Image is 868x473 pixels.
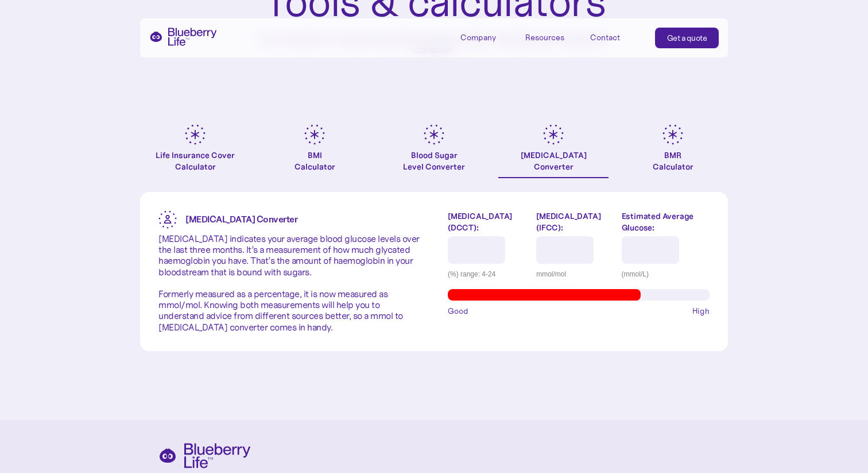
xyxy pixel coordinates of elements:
[692,305,710,317] span: High
[667,32,707,44] div: Get a quote
[653,149,693,172] div: BMR Calculator
[590,33,620,43] div: Contact
[460,33,496,43] div: Company
[536,268,613,280] div: mmol/mol
[498,124,609,178] a: [MEDICAL_DATA]Converter
[448,210,528,233] label: [MEDICAL_DATA] (DCCT):
[294,149,335,172] div: BMI Calculator
[259,124,370,178] a: BMICalculator
[525,28,577,47] div: Resources
[149,28,217,46] a: home
[448,268,528,280] div: (%) range: 4-24
[448,305,468,317] span: Good
[622,268,710,280] div: (mmol/L)
[140,124,250,178] a: Life Insurance Cover Calculator
[460,28,512,47] div: Company
[618,124,728,178] a: BMRCalculator
[403,149,465,172] div: Blood Sugar Level Converter
[525,33,564,43] div: Resources
[590,28,642,47] a: Contact
[536,210,613,233] label: [MEDICAL_DATA] (IFCC):
[655,28,719,48] a: Get a quote
[521,149,587,172] div: [MEDICAL_DATA] Converter
[140,149,250,172] div: Life Insurance Cover Calculator
[379,124,489,178] a: Blood SugarLevel Converter
[158,233,420,333] p: [MEDICAL_DATA] indicates your average blood glucose levels over the last three months. It’s a mea...
[185,213,297,225] strong: [MEDICAL_DATA] Converter
[622,210,710,233] label: Estimated Average Glucose:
